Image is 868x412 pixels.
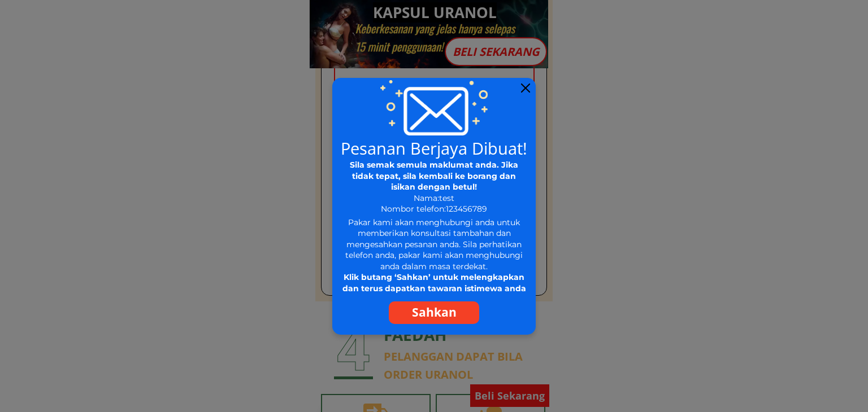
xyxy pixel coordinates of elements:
[342,272,526,293] span: Klik butang ‘Sahkan’ untuk melengkapkan dan terus dapatkan tawaran istimewa anda
[342,217,526,295] div: Pakar kami akan menghubungi anda untuk memberikan konsultasi tambahan dan mengesahkan pesanan and...
[389,301,479,324] a: Sahkan
[446,204,487,214] span: 123456789
[439,193,454,203] span: test
[350,160,518,192] span: Sila semak semula maklumat anda. Jika tidak tepat, sila kembali ke borang dan isikan dengan betul!
[339,140,529,156] h2: Pesanan Berjaya Dibuat!
[342,160,527,215] div: Nama: Nombor telefon:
